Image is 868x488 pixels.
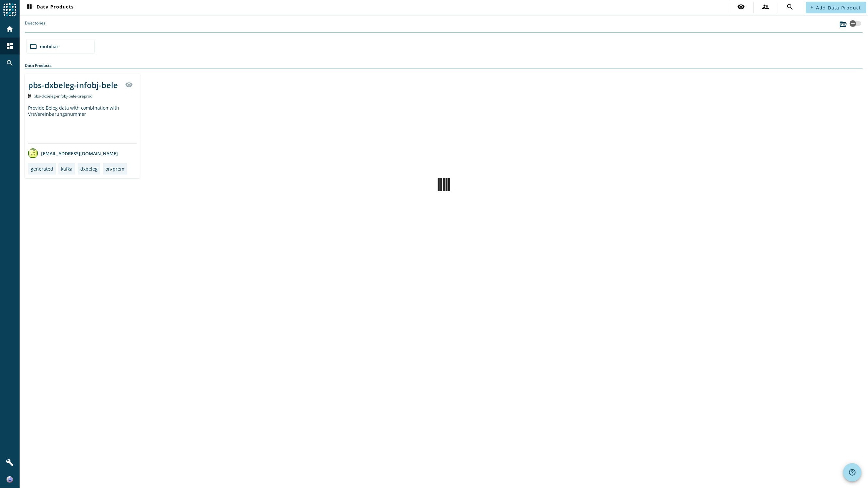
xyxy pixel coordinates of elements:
img: avatar [28,148,38,158]
div: dxbeleg [80,166,98,172]
span: mobiliar [40,43,58,50]
mat-icon: folder_open [29,42,37,50]
div: generated [31,166,53,172]
div: pbs-dxbeleg-infobj-bele [28,80,118,90]
mat-icon: search [6,59,14,67]
mat-icon: visibility [125,81,133,89]
mat-icon: search [786,3,794,11]
button: Add Data Product [806,2,866,13]
div: [EMAIL_ADDRESS][DOMAIN_NAME] [28,148,118,158]
mat-icon: help_outline [848,468,856,476]
mat-icon: home [6,25,14,33]
img: 63ebff03400488bac38c4e3411defc3d [7,476,13,483]
span: Data Products [25,4,74,11]
mat-icon: supervisor_account [762,3,770,11]
label: Directories [25,20,45,32]
img: spoud-logo.svg [3,3,16,16]
mat-icon: build [6,459,14,466]
button: Data Products [23,2,76,13]
div: Provide Beleg data with combination with VrsVereinbarungsnummer [28,105,137,143]
div: on-prem [105,166,124,172]
div: Data Products [25,63,863,69]
mat-icon: dashboard [6,42,14,50]
mat-icon: add [810,6,813,9]
span: Kafka Topic: pbs-dxbeleg-infobj-bele-preprod [34,93,92,99]
div: kafka [61,166,72,172]
mat-icon: visibility [737,3,745,11]
span: Add Data Product [816,5,861,11]
img: Kafka Topic: pbs-dxbeleg-infobj-bele-preprod [28,94,31,98]
mat-icon: dashboard [25,4,33,11]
